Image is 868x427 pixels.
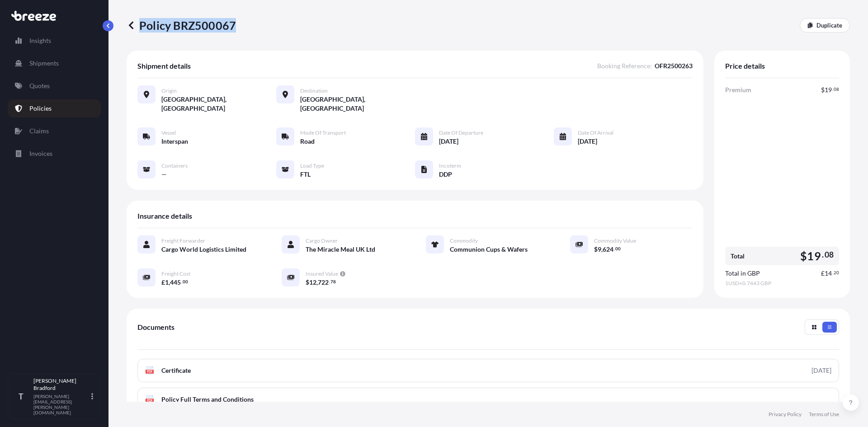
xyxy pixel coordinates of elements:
[834,271,839,274] span: 20
[306,245,375,254] span: The Miracle Meal UK Ltd
[725,269,760,278] span: Total in GBP
[161,245,246,254] span: Cargo World Logistics Limited
[161,279,165,286] span: £
[439,129,483,136] span: Date of Departure
[300,162,324,169] span: Load Type
[832,271,833,274] span: .
[655,61,693,70] span: OFR2500263
[29,149,52,158] p: Invoices
[137,61,191,70] span: Shipment details
[809,411,839,418] a: Terms of Use
[33,394,90,415] p: [PERSON_NAME][EMAIL_ADDRESS][PERSON_NAME][DOMAIN_NAME]
[594,237,636,244] span: Commodity Value
[725,61,765,70] span: Price details
[29,127,49,136] p: Claims
[306,279,309,286] span: $
[578,129,613,136] span: Date of Arrival
[832,88,833,91] span: .
[169,279,170,286] span: ,
[821,270,825,277] span: £
[725,85,751,94] span: Premium
[825,87,832,93] span: 19
[300,95,415,113] span: [GEOGRAPHIC_DATA], [GEOGRAPHIC_DATA]
[731,252,745,261] span: Total
[439,162,461,169] span: Incoterm
[8,54,101,72] a: Shipments
[306,237,338,244] span: Cargo Owner
[8,99,101,117] a: Policies
[137,388,839,411] a: PDFPolicy Full Terms and Conditions
[137,211,192,221] span: Insurance details
[161,270,190,277] span: Freight Cost
[29,81,50,90] p: Quotes
[161,395,254,404] span: Policy Full Terms and Conditions
[825,252,834,258] span: 08
[161,237,205,244] span: Freight Forwarder
[615,247,621,250] span: 00
[306,270,338,277] span: Insured Value
[614,247,615,250] span: .
[578,137,597,146] span: [DATE]
[29,59,59,68] p: Shipments
[137,359,839,382] a: PDFCertificate[DATE]
[811,366,831,375] div: [DATE]
[316,279,318,286] span: ,
[439,137,458,146] span: [DATE]
[300,137,315,146] span: Road
[598,246,601,253] span: 9
[8,122,101,140] a: Claims
[769,411,802,418] a: Privacy Policy
[147,399,153,402] text: PDF
[8,32,101,50] a: Insights
[834,88,839,91] span: 08
[601,246,603,253] span: ,
[161,170,167,179] span: —
[300,87,328,94] span: Destination
[807,250,821,262] span: 19
[161,137,188,146] span: Interspan
[170,279,181,286] span: 445
[183,280,188,283] span: 00
[821,87,825,93] span: $
[330,280,336,283] span: 78
[309,279,316,286] span: 12
[161,87,177,94] span: Origin
[603,246,613,253] span: 624
[8,77,101,95] a: Quotes
[725,280,839,287] span: 1 USD = 0.7443 GBP
[450,237,478,244] span: Commodity
[822,252,824,258] span: .
[161,366,191,375] span: Certificate
[816,21,842,30] p: Duplicate
[33,377,90,392] p: [PERSON_NAME] Bradford
[161,95,276,113] span: [GEOGRAPHIC_DATA], [GEOGRAPHIC_DATA]
[825,270,832,277] span: 14
[127,18,236,33] p: Policy BRZ500067
[161,129,176,136] span: Vessel
[29,36,51,45] p: Insights
[450,245,528,254] span: Communion Cups & Wafers
[318,279,329,286] span: 722
[594,246,598,253] span: $
[8,145,101,163] a: Invoices
[800,18,850,33] a: Duplicate
[800,250,807,262] span: $
[329,280,330,283] span: .
[19,392,24,401] span: T
[597,61,652,70] span: Booking Reference :
[137,323,175,332] span: Documents
[300,129,346,136] span: Mode of Transport
[147,370,153,373] text: PDF
[29,104,52,113] p: Policies
[161,162,188,169] span: Containers
[439,170,452,179] span: DDP
[300,170,311,179] span: FTL
[165,279,169,286] span: 1
[181,280,182,283] span: .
